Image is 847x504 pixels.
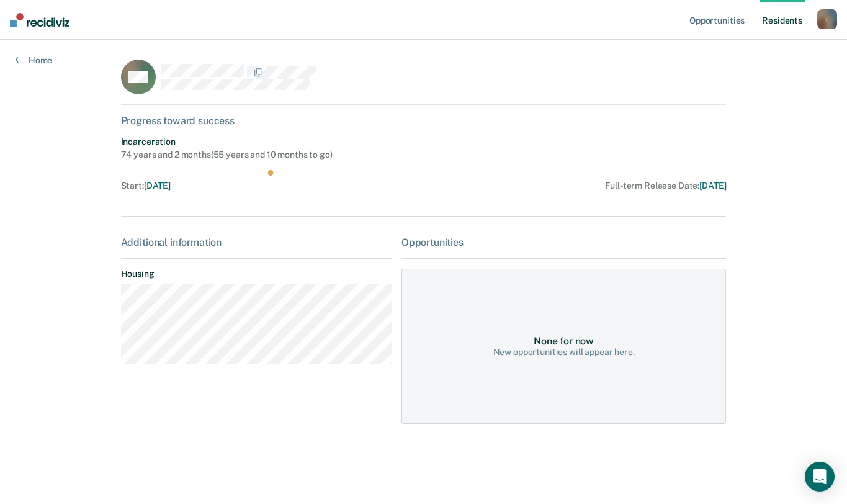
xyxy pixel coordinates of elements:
[121,137,333,147] div: Incarceration
[144,181,171,191] span: [DATE]
[390,181,726,191] div: Full-term Release Date :
[10,13,69,27] img: Recidiviz
[401,236,727,248] div: Opportunities
[534,335,594,347] div: None for now
[15,55,52,66] a: Home
[121,150,333,160] div: 74 years and 2 months ( 55 years and 10 months to go )
[699,181,726,191] span: [DATE]
[817,9,837,29] button: r
[121,115,727,127] div: Progress toward success
[493,347,635,358] div: New opportunities will appear here.
[121,181,386,191] div: Start :
[121,236,392,248] div: Additional information
[805,462,835,492] div: Open Intercom Messenger
[121,269,392,279] dt: Housing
